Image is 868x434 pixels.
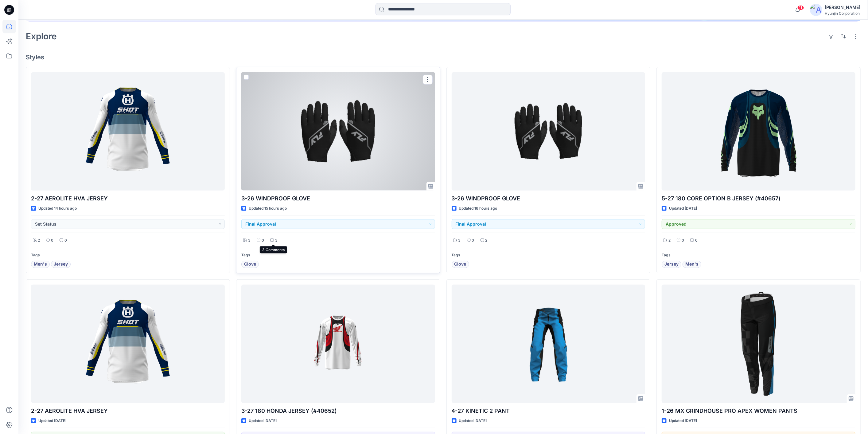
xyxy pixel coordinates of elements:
[685,261,699,268] span: Men's
[452,407,645,415] p: 4-27 KINETIC 2 PANT
[26,53,861,61] h4: Styles
[241,194,435,203] p: 3-26 WINDPROOF GLOVE
[26,31,57,41] h2: Explore
[662,252,855,258] p: Tags
[669,418,697,424] p: Updated [DATE]
[662,285,855,403] a: 1-26 MX GRINDHOUSE PRO APEX WOMEN PANTS
[459,205,497,212] p: Updated 16 hours ago
[452,194,645,203] p: 3-26 WINDPROOF GLOVE
[454,261,466,268] span: Glove
[452,285,645,403] a: 4-27 KINETIC 2 PANT
[241,252,435,258] p: Tags
[244,261,256,268] span: Glove
[241,285,435,403] a: 3-27 180 HONDA JERSEY (#40652)
[31,252,225,258] p: Tags
[825,11,860,16] div: Hyunjin Corporation
[810,4,822,16] img: avatar
[31,72,225,191] a: 2-27 AEROLITE HVA JERSEY
[662,72,855,191] a: 5-27 180 CORE OPTION B JERSEY (#40657)
[662,194,855,203] p: 5-27 180 CORE OPTION B JERSEY (#40657)
[249,205,287,212] p: Updated 15 hours ago
[275,237,278,244] p: 3
[459,418,487,424] p: Updated [DATE]
[662,407,855,415] p: 1-26 MX GRINDHOUSE PRO APEX WOMEN PANTS
[241,407,435,415] p: 3-27 180 HONDA JERSEY (#40652)
[31,285,225,403] a: 2-27 AEROLITE HVA JERSEY
[38,418,66,424] p: Updated [DATE]
[38,205,77,212] p: Updated 14 hours ago
[695,237,698,244] p: 0
[34,261,47,268] span: Men's
[241,72,435,191] a: 3-26 WINDPROOF GLOVE
[797,5,804,10] span: 11
[54,261,68,268] span: Jersey
[825,4,860,11] div: [PERSON_NAME]
[64,237,67,244] p: 0
[31,194,225,203] p: 2-27 AEROLITE HVA JERSEY
[51,237,53,244] p: 0
[38,237,40,244] p: 2
[472,237,474,244] p: 0
[664,261,679,268] span: Jersey
[249,418,277,424] p: Updated [DATE]
[248,237,251,244] p: 3
[262,237,264,244] p: 0
[682,237,684,244] p: 0
[452,72,645,191] a: 3-26 WINDPROOF GLOVE
[452,252,645,258] p: Tags
[485,237,488,244] p: 2
[31,407,225,415] p: 2-27 AEROLITE HVA JERSEY
[669,205,697,212] p: Updated [DATE]
[668,237,671,244] p: 2
[458,237,461,244] p: 3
